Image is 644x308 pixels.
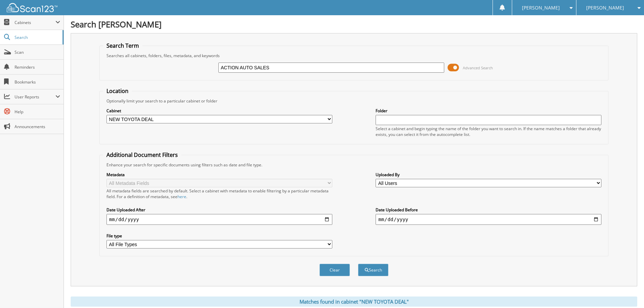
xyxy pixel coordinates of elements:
[103,53,605,58] div: Searches all cabinets, folders, files, metadata, and keywords
[103,98,605,104] div: Optionally limit your search to a particular cabinet or folder
[106,108,332,114] label: Cabinet
[7,3,57,12] img: scan123-logo-white.svg
[177,194,186,199] a: here
[106,172,332,177] label: Metadata
[71,297,637,307] div: Matches found in cabinet "NEW TOYOTA DEAL"
[522,6,560,10] span: [PERSON_NAME]
[15,109,60,115] span: Help
[376,214,601,225] input: end
[103,42,142,49] legend: Search Term
[319,264,350,276] button: Clear
[103,162,605,168] div: Enhance your search for specific documents using filters such as date and file type.
[376,207,601,213] label: Date Uploaded Before
[376,108,601,114] label: Folder
[103,87,132,95] legend: Location
[106,214,332,225] input: start
[376,126,601,137] div: Select a cabinet and begin typing the name of the folder you want to search in. If the name match...
[15,64,60,70] span: Reminders
[15,34,59,40] span: Search
[106,188,332,199] div: All metadata fields are searched by default. Select a cabinet with metadata to enable filtering b...
[463,65,493,70] span: Advanced Search
[610,276,644,308] iframe: Chat Widget
[106,207,332,213] label: Date Uploaded After
[15,79,60,85] span: Bookmarks
[106,233,332,239] label: File type
[15,49,60,55] span: Scan
[15,20,55,25] span: Cabinets
[15,94,55,100] span: User Reports
[103,151,181,159] legend: Additional Document Filters
[358,264,388,276] button: Search
[71,19,637,30] h1: Search [PERSON_NAME]
[376,172,601,177] label: Uploaded By
[15,124,60,129] span: Announcements
[586,6,624,10] span: [PERSON_NAME]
